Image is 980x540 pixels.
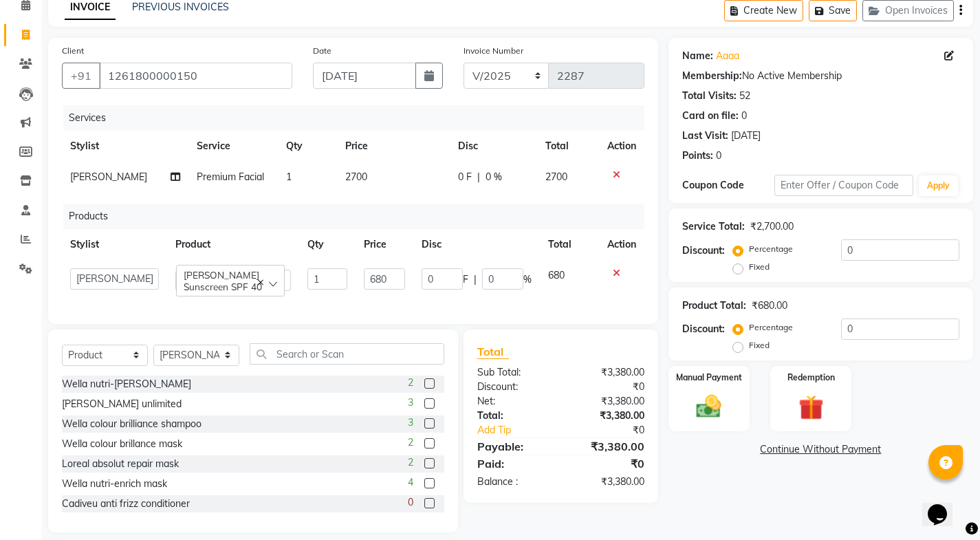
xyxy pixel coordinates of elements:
[560,394,654,409] div: ₹3,380.00
[682,219,745,234] div: Service Total:
[716,49,739,63] a: Aaaa
[682,109,739,123] div: Card on file:
[356,229,414,260] th: Price
[599,229,644,260] th: Action
[250,343,444,365] input: Search or Scan
[197,171,264,183] span: Premium Facial
[922,485,966,526] iframe: chat widget
[676,371,742,384] label: Manual Payment
[286,171,292,183] span: 1
[716,149,721,163] div: 0
[463,272,468,287] span: F
[467,394,560,409] div: Net:
[450,131,538,162] th: Disc
[731,129,761,143] div: [DATE]
[184,269,262,292] span: [PERSON_NAME] Sunscreen SPF 40
[560,409,654,423] div: ₹3,380.00
[167,229,299,260] th: Product
[560,455,654,472] div: ₹0
[337,131,449,162] th: Price
[749,243,793,255] label: Percentage
[750,219,794,234] div: ₹2,700.00
[787,371,835,384] label: Redemption
[408,435,413,450] span: 2
[413,229,540,260] th: Disc
[919,175,958,196] button: Apply
[599,131,644,162] th: Action
[486,170,502,184] span: 0 %
[408,396,413,410] span: 3
[467,475,560,489] div: Balance :
[62,63,100,89] button: +91
[682,49,713,63] div: Name:
[477,170,480,184] span: |
[62,229,167,260] th: Stylist
[749,339,770,352] label: Fixed
[560,438,654,455] div: ₹3,380.00
[682,69,742,83] div: Membership:
[682,299,746,313] div: Product Total:
[408,455,413,470] span: 2
[545,171,567,183] span: 2700
[671,442,970,457] a: Continue Without Payment
[278,131,338,162] th: Qty
[523,272,532,287] span: %
[132,1,229,13] a: PREVIOUS INVOICES
[576,423,655,438] div: ₹0
[62,45,84,57] label: Client
[467,455,560,472] div: Paid:
[477,345,509,359] span: Total
[560,380,654,394] div: ₹0
[70,171,147,183] span: [PERSON_NAME]
[62,377,191,391] div: Wella nutri-[PERSON_NAME]
[313,45,331,57] label: Date
[408,376,413,390] span: 2
[548,269,565,281] span: 680
[774,175,913,196] input: Enter Offer / Coupon Code
[682,129,728,143] div: Last Visit:
[467,365,560,380] div: Sub Total:
[467,380,560,394] div: Discount:
[408,495,413,510] span: 0
[682,244,725,258] div: Discount:
[62,397,182,411] div: [PERSON_NAME] unlimited
[62,497,190,511] div: Cadiveu anti frizz conditioner
[62,437,182,451] div: Wella colour brillance mask
[560,475,654,489] div: ₹3,380.00
[749,261,770,273] label: Fixed
[408,475,413,490] span: 4
[299,229,356,260] th: Qty
[537,131,598,162] th: Total
[62,131,188,162] th: Stylist
[467,438,560,455] div: Payable:
[408,415,413,430] span: 3
[749,321,793,334] label: Percentage
[467,409,560,423] div: Total:
[99,63,292,89] input: Search by Name/Mobile/Email/Code
[682,69,959,83] div: No Active Membership
[791,392,831,423] img: _gift.svg
[560,365,654,380] div: ₹3,380.00
[62,457,179,471] div: Loreal absolut repair mask
[682,149,713,163] div: Points:
[688,392,729,421] img: _cash.svg
[741,109,747,123] div: 0
[63,105,655,131] div: Services
[467,423,576,438] a: Add Tip
[464,45,523,57] label: Invoice Number
[474,272,477,287] span: |
[345,171,367,183] span: 2700
[188,131,278,162] th: Service
[62,477,167,491] div: Wella nutri-enrich mask
[752,299,787,313] div: ₹680.00
[458,170,472,184] span: 0 F
[682,89,737,103] div: Total Visits:
[62,417,202,431] div: Wella colour brilliance shampoo
[63,204,655,229] div: Products
[739,89,750,103] div: 52
[540,229,598,260] th: Total
[682,178,774,193] div: Coupon Code
[682,322,725,336] div: Discount:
